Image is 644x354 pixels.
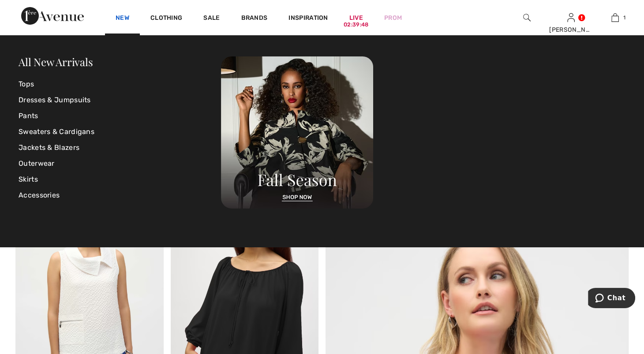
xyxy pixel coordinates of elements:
a: Clothing [150,14,182,23]
a: 1 [593,12,637,23]
img: 250825120107_a8d8ca038cac6.jpg [221,56,373,209]
a: Jackets & Blazers [19,140,221,156]
img: My Info [567,12,575,23]
a: Skirts [19,171,221,187]
a: Sweaters & Cardigans [19,124,221,140]
div: 02:39:48 [344,21,368,29]
span: Inspiration [288,14,328,23]
a: All New Arrivals [19,55,93,69]
img: 1ère Avenue [21,7,84,25]
a: Tops [19,76,221,92]
a: Prom [384,13,402,22]
a: Sale [203,14,220,23]
img: My Bag [611,12,619,23]
a: Live02:39:48 [349,13,363,22]
a: Sign In [567,13,575,22]
span: 1 [623,14,625,22]
a: Dresses & Jumpsuits [19,92,221,108]
a: Accessories [19,187,221,203]
a: Outerwear [19,156,221,171]
img: search the website [523,12,531,23]
a: Brands [241,14,268,23]
iframe: Opens a widget where you can chat to one of our agents [588,288,635,310]
a: Pants [19,108,221,124]
div: [PERSON_NAME] [549,25,592,34]
a: New [116,14,129,23]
